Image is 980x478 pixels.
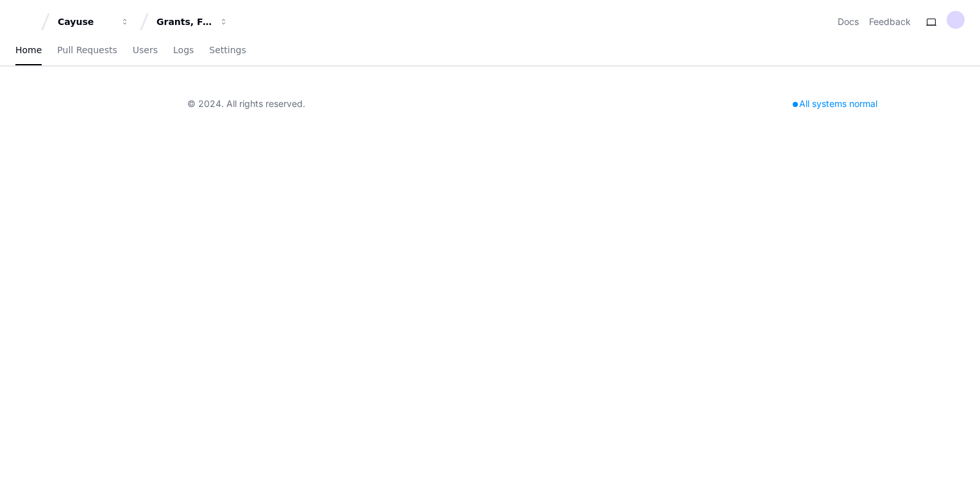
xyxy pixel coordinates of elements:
[173,36,194,65] a: Logs
[57,46,117,54] span: Pull Requests
[133,46,158,54] span: Users
[15,36,42,65] a: Home
[156,15,212,28] div: Grants, Fund Manager and Effort (GFE)
[209,36,246,65] a: Settings
[187,97,305,110] div: © 2024. All rights reserved.
[173,46,194,54] span: Logs
[58,15,113,28] div: Cayuse
[869,15,911,28] button: Feedback
[209,46,246,54] span: Settings
[57,36,117,65] a: Pull Requests
[53,10,135,33] button: Cayuse
[785,95,885,113] div: All systems normal
[15,46,42,54] span: Home
[133,36,158,65] a: Users
[838,15,859,28] a: Docs
[151,10,233,33] button: Grants, Fund Manager and Effort (GFE)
